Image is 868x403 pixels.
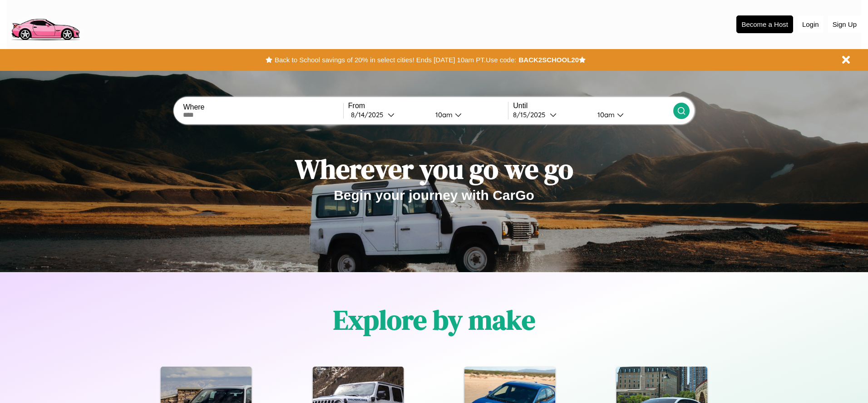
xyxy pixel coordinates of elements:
button: Sign Up [828,16,861,33]
button: Become a Host [736,15,793,33]
div: 10am [593,110,617,119]
label: Until [513,102,673,110]
div: 8 / 15 / 2025 [513,110,550,119]
button: Login [798,16,824,33]
div: 8 / 14 / 2025 [351,110,388,119]
label: From [348,102,508,110]
div: 10am [431,110,455,119]
b: BACK2SCHOOL20 [518,56,579,64]
img: logo [7,5,84,43]
button: Back to School savings of 20% in select cities! Ends [DATE] 10am PT.Use code: [272,54,518,66]
button: 10am [590,110,673,119]
h1: Explore by make [333,301,535,338]
label: Where [183,103,343,111]
button: 10am [428,110,508,119]
button: 8/14/2025 [348,110,428,119]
